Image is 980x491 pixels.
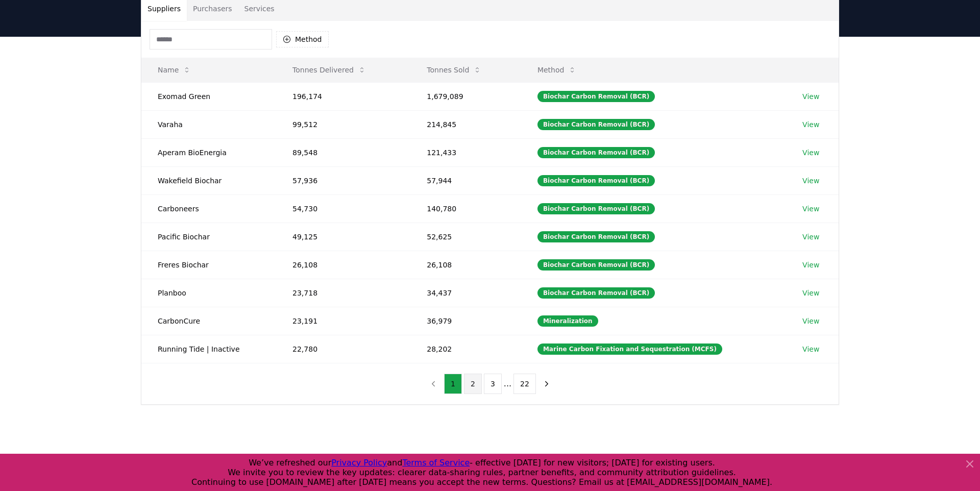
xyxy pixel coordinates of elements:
td: CarbonCure [141,307,276,335]
td: 89,548 [276,138,410,166]
a: View [802,176,819,186]
a: View [802,344,819,354]
td: 121,433 [410,138,521,166]
button: 2 [464,374,482,394]
td: 214,845 [410,110,521,138]
td: Planboo [141,279,276,307]
td: Pacific Biochar [141,223,276,251]
td: 57,944 [410,166,521,194]
td: 36,979 [410,307,521,335]
button: Tonnes Delivered [284,60,374,80]
button: Method [529,60,585,80]
a: View [802,288,819,298]
button: next page [538,374,555,394]
div: Biochar Carbon Removal (BCR) [537,91,655,102]
td: 26,108 [276,251,410,279]
td: Freres Biochar [141,251,276,279]
a: View [802,204,819,214]
td: 196,174 [276,82,410,110]
div: Biochar Carbon Removal (BCR) [537,119,655,130]
td: Exomad Green [141,82,276,110]
div: Biochar Carbon Removal (BCR) [537,203,655,214]
td: 23,718 [276,279,410,307]
button: 3 [484,374,502,394]
td: 54,730 [276,194,410,223]
a: View [802,91,819,102]
td: Aperam BioEnergia [141,138,276,166]
button: 1 [444,374,462,394]
td: 52,625 [410,223,521,251]
li: ... [504,378,511,390]
td: Carboneers [141,194,276,223]
td: 26,108 [410,251,521,279]
td: Varaha [141,110,276,138]
div: Biochar Carbon Removal (BCR) [537,287,655,299]
a: View [802,260,819,270]
td: 23,191 [276,307,410,335]
button: Name [150,60,199,80]
a: View [802,232,819,242]
td: 49,125 [276,223,410,251]
a: View [802,148,819,158]
div: Biochar Carbon Removal (BCR) [537,147,655,158]
td: 140,780 [410,194,521,223]
div: Biochar Carbon Removal (BCR) [537,175,655,186]
div: Marine Carbon Fixation and Sequestration (MCFS) [537,343,722,355]
td: 1,679,089 [410,82,521,110]
td: 22,780 [276,335,410,363]
a: View [802,316,819,326]
a: View [802,119,819,130]
td: 99,512 [276,110,410,138]
button: Tonnes Sold [419,60,489,80]
td: 34,437 [410,279,521,307]
div: Biochar Carbon Removal (BCR) [537,231,655,242]
td: Running Tide | Inactive [141,335,276,363]
td: 28,202 [410,335,521,363]
td: Wakefield Biochar [141,166,276,194]
div: Mineralization [537,315,598,327]
button: Method [276,31,329,47]
button: 22 [513,374,536,394]
div: Biochar Carbon Removal (BCR) [537,259,655,271]
td: 57,936 [276,166,410,194]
